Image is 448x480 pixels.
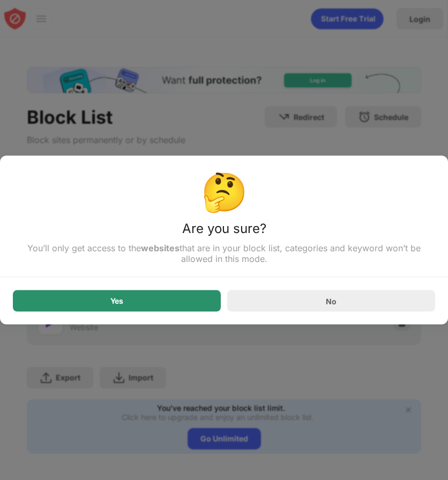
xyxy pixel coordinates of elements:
[13,221,435,243] div: Are you sure?
[13,243,435,264] div: You’ll only get access to the that are in your block list, categories and keyword won’t be allowe...
[141,243,180,253] strong: websites
[13,169,435,214] div: 🤔
[110,297,123,305] div: Yes
[326,296,337,305] div: No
